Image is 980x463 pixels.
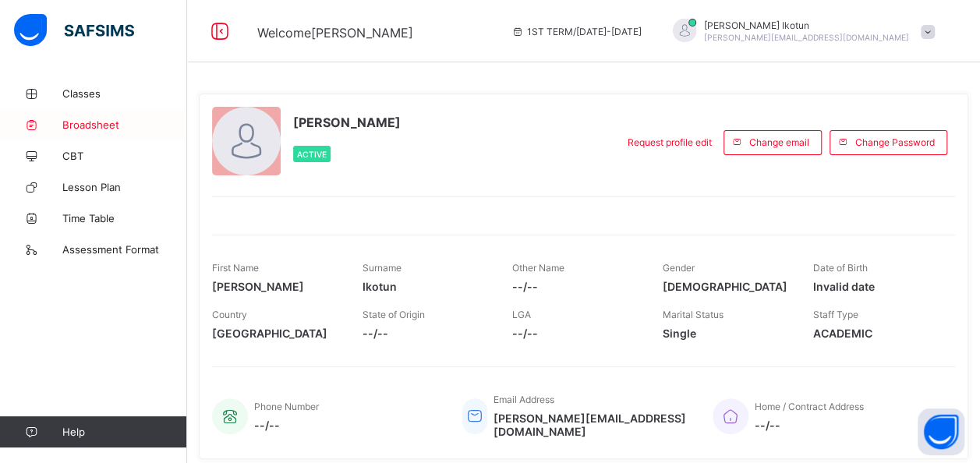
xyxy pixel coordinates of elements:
[297,150,327,159] span: Active
[212,280,339,293] span: [PERSON_NAME]
[14,14,134,47] img: safsims
[755,401,864,412] span: Home / Contract Address
[663,327,790,340] span: Single
[663,309,724,320] span: Marital Status
[812,262,867,274] span: Date of Birth
[755,419,864,432] span: --/--
[254,401,319,412] span: Phone Number
[212,309,247,320] span: Country
[628,136,712,148] span: Request profile edit
[512,309,531,320] span: LGA
[363,280,490,293] span: Ikotun
[918,408,964,455] button: Open asap
[663,280,790,293] span: [DEMOGRAPHIC_DATA]
[704,33,909,42] span: [PERSON_NAME][EMAIL_ADDRESS][DOMAIN_NAME]
[855,136,935,148] span: Change Password
[363,327,490,340] span: --/--
[62,181,187,193] span: Lesson Plan
[257,25,413,41] span: Welcome [PERSON_NAME]
[293,115,401,130] span: [PERSON_NAME]
[62,212,187,224] span: Time Table
[512,262,564,274] span: Other Name
[363,309,425,320] span: State of Origin
[62,118,187,131] span: Broadsheet
[62,426,186,438] span: Help
[363,262,402,274] span: Surname
[663,262,695,274] span: Gender
[62,150,187,162] span: CBT
[494,412,689,438] span: [PERSON_NAME][EMAIL_ADDRESS][DOMAIN_NAME]
[212,262,259,274] span: First Name
[812,309,858,320] span: Staff Type
[212,327,339,340] span: [GEOGRAPHIC_DATA]
[511,26,642,37] span: session/term information
[62,87,187,100] span: Classes
[657,19,943,44] div: JosephineIkotun
[812,280,939,293] span: Invalid date
[704,19,909,31] span: [PERSON_NAME] Ikotun
[62,243,187,256] span: Assessment Format
[512,327,639,340] span: --/--
[494,394,554,405] span: Email Address
[254,419,319,432] span: --/--
[749,136,809,148] span: Change email
[812,327,939,340] span: ACADEMIC
[512,280,639,293] span: --/--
